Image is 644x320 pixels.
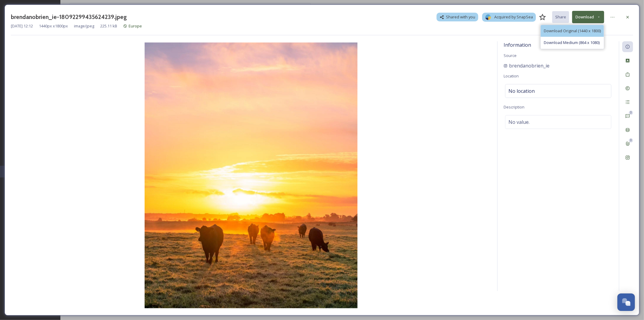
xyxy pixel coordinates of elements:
[485,14,491,20] img: snapsea-logo.png
[11,13,127,21] h3: brendanobrien_ie-18092299435624239.jpeg
[504,53,517,58] span: Source
[544,28,601,34] span: Download Original (1440 x 1800)
[617,293,635,311] button: Open Chat
[629,138,633,143] div: 0
[508,87,535,95] span: No location
[504,42,531,48] span: Information
[446,14,475,20] span: Shared with you
[11,42,491,308] img: brendanobrien_ie-18092299435624239.jpeg
[504,104,524,110] span: Description
[552,11,569,23] button: Share
[572,11,604,23] button: Download
[494,14,533,20] span: Acquired by SnapSea
[11,23,33,29] span: [DATE] 12:12
[100,23,117,29] span: 225.11 kB
[508,118,530,126] span: No value.
[509,62,549,69] span: brendanobrien_ie
[39,23,68,29] span: 1440 px x 1800 px
[74,23,94,29] span: image/jpeg
[544,40,600,45] span: Download Medium (864 x 1080)
[129,23,142,29] span: Europe
[504,73,519,79] span: Location
[629,111,633,115] div: 0
[504,62,549,69] a: brendanobrien_ie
